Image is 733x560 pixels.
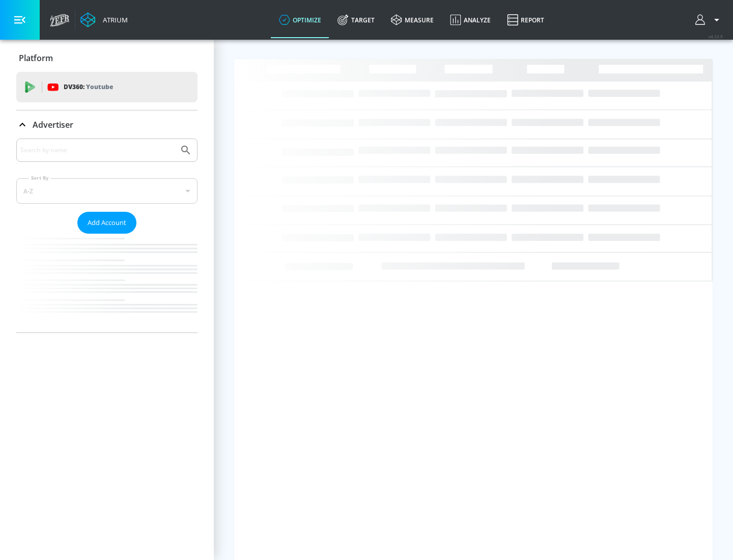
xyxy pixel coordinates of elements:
[86,81,113,92] p: Youtube
[16,110,198,139] div: Advertiser
[19,52,53,64] p: Platform
[16,234,198,332] nav: list of Advertiser
[499,2,552,38] a: Report
[99,15,128,24] div: Atrium
[16,44,198,72] div: Platform
[33,119,73,130] p: Advertiser
[271,2,329,38] a: optimize
[88,217,126,229] span: Add Account
[16,178,198,204] div: A-Z
[16,72,198,102] div: DV360: Youtube
[383,2,442,38] a: measure
[77,212,136,234] button: Add Account
[80,12,128,27] a: Atrium
[29,175,51,181] label: Sort By
[20,144,175,157] input: Search by name
[709,34,723,39] span: v 4.33.5
[16,138,198,332] div: Advertiser
[442,2,499,38] a: Analyze
[64,81,113,93] p: DV360:
[329,2,383,38] a: Target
